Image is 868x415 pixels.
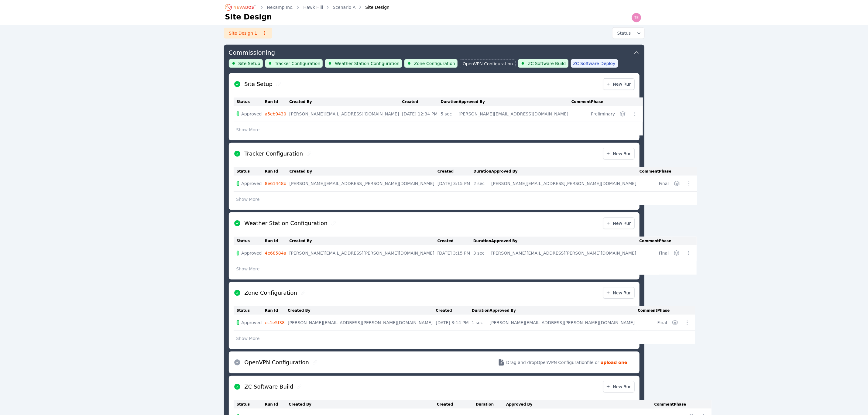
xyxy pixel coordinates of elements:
th: Status [234,306,265,315]
th: Created [437,400,476,409]
h1: Site Design [225,12,272,22]
th: Phase [659,167,672,176]
button: Commissioning [229,45,640,59]
span: Approved [242,180,262,187]
th: Created By [289,400,437,409]
th: Status [234,167,265,176]
th: Created [436,306,472,315]
span: ZC Software Deploy [573,60,616,67]
div: Final [659,180,669,187]
th: Run Id [265,98,290,106]
span: Drag and drop OpenVPN Configuration file or [506,359,599,365]
span: New Run [606,220,632,226]
th: Duration [476,400,506,409]
button: Show More [234,333,262,344]
a: 8e61448b [265,181,286,186]
th: Phase [659,237,672,245]
th: Approved By [490,306,638,315]
th: Run Id [265,306,288,315]
button: Drag and dropOpenVPN Configurationfile or upload one [490,354,634,371]
th: Phase [674,400,687,409]
a: New Run [603,78,635,90]
th: Comment [638,306,657,315]
th: Created By [289,237,437,245]
th: Comment [571,98,591,106]
h2: OpenVPN Configuration [245,358,309,367]
td: [PERSON_NAME][EMAIL_ADDRESS][DOMAIN_NAME] [289,106,402,122]
h2: ZC Software Build [245,382,293,391]
th: Status [234,237,265,245]
a: New Run [603,287,635,299]
a: Nexamp Inc. [267,4,294,10]
h3: Commissioning [229,48,275,57]
button: Show More [234,194,262,205]
span: Tracker Configuration [275,60,321,67]
th: Created [402,98,441,106]
th: Duration [472,306,490,315]
a: 4e68584a [265,251,286,256]
h2: Weather Station Configuration [245,219,328,228]
th: Created By [288,306,436,315]
th: Run Id [265,237,290,245]
button: Show More [234,124,262,135]
nav: Breadcrumb [225,2,390,12]
th: Comment [654,400,674,409]
a: New Run [603,381,635,393]
strong: upload one [601,359,627,365]
th: Comment [639,237,659,245]
a: Site Design 1 [224,28,272,39]
span: Site Setup [238,60,260,67]
th: Duration [441,98,459,106]
h2: Tracker Configuration [245,149,303,158]
img: Ted Elliott [632,13,641,22]
button: Show More [234,263,262,275]
td: [DATE] 3:15 PM [437,176,473,192]
th: Created [437,237,473,245]
th: Phase [591,98,618,106]
td: [PERSON_NAME][EMAIL_ADDRESS][PERSON_NAME][DOMAIN_NAME] [491,245,639,261]
th: Duration [473,237,491,245]
a: New Run [603,218,635,229]
div: 1 sec [472,320,487,326]
span: ZC Software Build [528,60,566,67]
th: Comment [640,167,659,176]
th: Approved By [459,98,571,106]
td: [PERSON_NAME][EMAIL_ADDRESS][PERSON_NAME][DOMAIN_NAME] [491,176,639,192]
div: 2 sec [473,180,488,187]
span: Approved [242,320,262,326]
td: [DATE] 3:15 PM [437,245,473,261]
div: Site Design [357,4,390,10]
a: Scenario A [333,4,356,10]
h2: Site Setup [245,80,273,88]
button: Status [612,28,644,39]
td: [PERSON_NAME][EMAIL_ADDRESS][PERSON_NAME][DOMAIN_NAME] [490,315,638,331]
div: 5 sec [441,111,456,117]
div: Final [657,320,667,326]
div: 3 sec [473,250,488,256]
a: Hawk Hill [303,4,323,10]
span: New Run [606,81,632,87]
div: Preliminary [591,111,615,117]
span: OpenVPN Configuration [463,61,513,67]
span: Weather Station Configuration [335,60,400,67]
div: Final [659,250,669,256]
th: Duration [473,167,491,176]
span: New Run [606,290,632,296]
th: Approved By [491,237,639,245]
th: Approved By [491,167,639,176]
th: Created [437,167,473,176]
span: New Run [606,151,632,157]
a: New Run [603,148,635,159]
td: [PERSON_NAME][EMAIL_ADDRESS][PERSON_NAME][DOMAIN_NAME] [288,315,436,331]
th: Status [234,98,265,106]
td: [PERSON_NAME][EMAIL_ADDRESS][PERSON_NAME][DOMAIN_NAME] [290,176,437,192]
h2: Zone Configuration [245,289,297,297]
td: [DATE] 3:14 PM [436,315,472,331]
a: ec1e5f38 [265,320,285,325]
th: Created By [290,167,437,176]
td: [DATE] 12:34 PM [402,106,441,122]
td: [PERSON_NAME][EMAIL_ADDRESS][DOMAIN_NAME] [459,106,571,122]
th: Created By [289,98,402,106]
span: Approved [242,250,262,256]
th: Run Id [265,400,289,409]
